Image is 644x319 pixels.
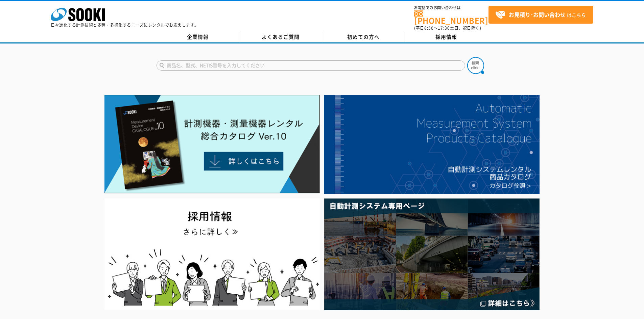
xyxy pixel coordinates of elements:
[414,6,488,10] span: お電話でのお問い合わせは
[51,23,199,27] p: 日々進化する計測技術と多種・多様化するニーズにレンタルでお応えします。
[509,10,566,19] strong: お見積り･お問い合わせ
[424,25,434,31] span: 8:50
[438,25,450,31] span: 17:30
[157,32,239,42] a: 企業情報
[495,10,586,20] span: はこちら
[157,60,465,71] input: 商品名、型式、NETIS番号を入力してください
[488,6,593,24] a: お見積り･お問い合わせはこちら
[104,95,320,193] img: Catalog Ver10
[414,25,481,31] span: (平日 ～ 土日、祝日除く)
[324,95,540,194] img: 自動計測システムカタログ
[467,57,484,74] img: btn_search.png
[322,32,405,42] a: 初めての方へ
[239,32,322,42] a: よくあるご質問
[347,33,380,41] span: 初めての方へ
[324,198,540,310] img: 自動計測システム専用ページ
[405,32,488,42] a: 採用情報
[414,10,488,24] a: [PHONE_NUMBER]
[104,198,320,310] img: SOOKI recruit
